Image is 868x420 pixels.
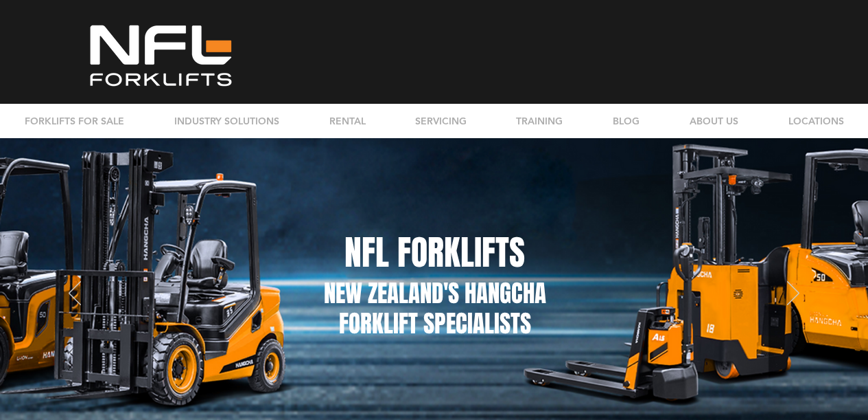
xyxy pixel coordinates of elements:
[18,104,131,138] p: FORKLIFTS FOR SALE
[763,104,868,138] div: LOCATIONS
[324,276,546,342] span: NEW ZEALAND'S HANGCHA FORKLIFT SPECIALISTS
[782,104,851,138] p: LOCATIONS
[509,104,570,138] p: TRAINING
[304,104,390,138] a: RENTAL
[344,228,525,278] span: NFL FORKLIFTS
[408,104,473,138] p: SERVICING
[606,104,646,138] p: BLOG
[491,104,587,138] a: TRAINING
[683,104,745,138] p: ABOUT US
[82,22,239,89] img: NFL White_LG clearcut.png
[390,104,491,138] a: SERVICING
[664,104,763,138] div: ABOUT US
[167,104,286,138] p: INDUSTRY SOLUTIONS
[69,281,81,307] button: Previous
[149,104,304,138] a: INDUSTRY SOLUTIONS
[787,281,799,307] button: Next
[322,104,373,138] p: RENTAL
[587,104,664,138] a: BLOG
